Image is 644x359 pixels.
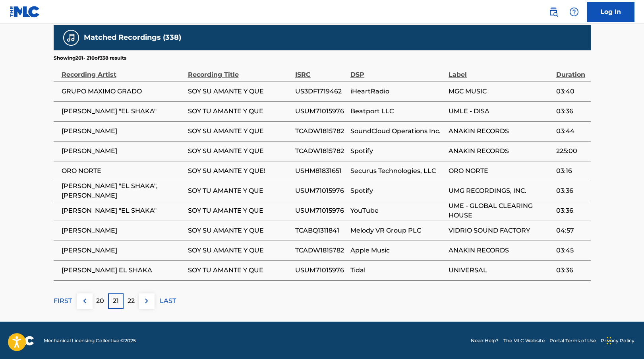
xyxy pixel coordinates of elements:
span: USHM81831651 [295,166,346,176]
span: 03:40 [556,87,587,96]
div: Label [449,62,552,80]
div: Recording Artist [62,62,184,80]
span: SoundCloud Operations Inc. [350,126,445,136]
span: UNIVERSAL [449,266,552,275]
p: LAST [160,296,176,306]
img: logo [10,336,34,345]
span: SOY SU AMANTE Y QUE [188,87,291,96]
div: DSP [350,62,445,80]
div: Help [566,4,582,20]
span: SOY SU AMANTE Y QUE [188,246,291,255]
span: Securus Technologies, LLC [350,166,445,176]
div: Recording Title [188,62,291,80]
span: Tidal [350,266,445,275]
span: Spotify [350,146,445,156]
h5: Matched Recordings (338) [84,33,181,42]
span: ANAKIN RECORDS [449,246,552,255]
span: UMG RECORDINGS, INC. [449,186,552,196]
span: US3DF1719462 [295,87,346,96]
span: USUM71015976 [295,107,346,116]
div: Duration [556,62,587,80]
span: [PERSON_NAME] "EL SHAKA" [62,206,184,215]
span: SOY TU AMANTE Y QUE [188,186,291,196]
span: UME - GLOBAL CLEARING HOUSE [449,201,552,220]
span: VIDRIO SOUND FACTORY [449,226,552,235]
span: [PERSON_NAME] [62,126,184,136]
span: Melody VR Group PLC [350,226,445,235]
span: MGC MUSIC [449,87,552,96]
div: Drag [607,329,611,353]
span: [PERSON_NAME] [62,146,184,156]
p: 20 [96,296,104,306]
span: USUM71015976 [295,206,346,215]
img: MLC Logo [10,6,40,17]
a: Privacy Policy [601,337,634,344]
a: The MLC Website [503,337,545,344]
span: SOY TU AMANTE Y QUE [188,266,291,275]
img: left [80,296,89,306]
span: Mechanical Licensing Collective © 2025 [44,337,136,344]
span: USUM71015976 [295,186,346,196]
span: Beatport LLC [350,107,445,116]
span: 03:36 [556,266,587,275]
span: SOY TU AMANTE Y QUE [188,206,291,215]
span: TCADW1815782 [295,246,346,255]
span: ANAKIN RECORDS [449,146,552,156]
span: [PERSON_NAME] "EL SHAKA", [PERSON_NAME] [62,181,184,200]
span: SOY SU AMANTE Y QUE [188,146,291,156]
span: ANAKIN RECORDS [449,126,552,136]
span: ORO NORTE [62,166,184,176]
span: 03:36 [556,186,587,196]
span: GRUPO MAXIMO GRADO [62,87,184,96]
span: 03:45 [556,246,587,255]
span: YouTube [350,206,445,215]
span: [PERSON_NAME] EL SHAKA [62,266,184,275]
span: 225:00 [556,146,587,156]
span: 03:36 [556,107,587,116]
span: 04:57 [556,226,587,235]
div: ISRC [295,62,346,80]
a: Public Search [545,4,561,20]
span: 03:16 [556,166,587,176]
img: right [142,296,151,306]
span: 03:44 [556,126,587,136]
iframe: Chat Widget [604,321,644,359]
span: 03:36 [556,206,587,215]
span: SOY TU AMANTE Y QUE [188,107,291,116]
span: [PERSON_NAME] [62,226,184,235]
img: help [569,7,579,17]
span: USUM71015976 [295,266,346,275]
span: SOY SU AMANTE Y QUE [188,126,291,136]
span: iHeartRadio [350,87,445,96]
img: search [549,7,558,17]
span: [PERSON_NAME] [62,246,184,255]
a: Log In [587,2,634,22]
p: Showing 201 - 210 of 338 results [54,54,126,62]
span: UMLE - DISA [449,107,552,116]
p: FIRST [54,296,72,306]
span: SOY SU AMANTE Y QUE [188,226,291,235]
span: TCABQ1311841 [295,226,346,235]
span: Spotify [350,186,445,196]
span: TCADW1815782 [295,146,346,156]
span: TCADW1815782 [295,126,346,136]
span: ORO NORTE [449,166,552,176]
span: [PERSON_NAME] "EL SHAKA" [62,107,184,116]
a: Portal Terms of Use [549,337,596,344]
p: 22 [128,296,135,306]
a: Need Help? [471,337,499,344]
span: Apple Music [350,246,445,255]
img: Matched Recordings [66,33,76,43]
span: SOY SU AMANTE Y QUE! [188,166,291,176]
p: 21 [113,296,119,306]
